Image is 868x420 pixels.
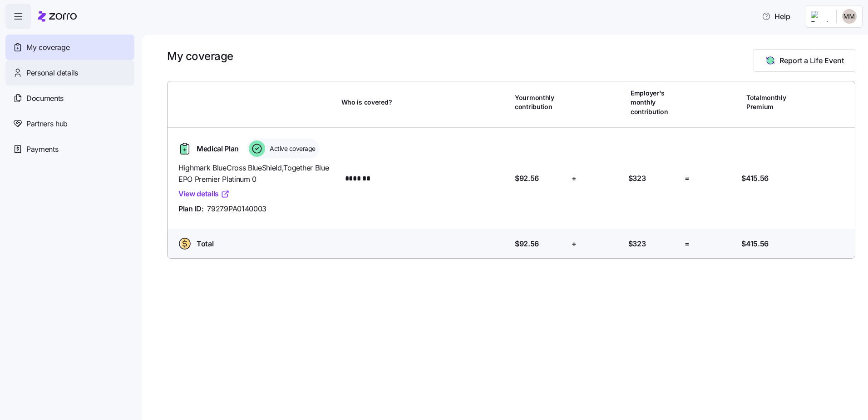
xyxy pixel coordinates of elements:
button: Report a Life Event [754,49,855,72]
span: $323 [628,173,646,184]
span: = [685,173,690,184]
span: Partners hub [26,118,68,130]
span: Help [762,11,790,22]
span: Personal details [26,67,78,79]
span: + [572,173,577,184]
span: My coverage [26,42,69,53]
span: Highmark BlueCross BlueShield , Together Blue EPO Premier Platinum 0 [178,162,334,185]
span: $92.56 [515,173,539,184]
span: 79279PA0140003 [207,203,266,215]
span: Employer's monthly contribution [631,89,681,116]
a: Personal details [5,60,134,85]
span: Documents [26,93,64,104]
span: $323 [628,238,646,250]
a: Partners hub [5,111,134,136]
img: 50dd7f3008828998aba6b0fd0a9ac0ea [842,9,857,24]
span: = [685,238,690,250]
img: Employer logo [811,11,829,22]
span: Plan ID: [178,203,203,215]
span: Medical Plan [197,143,239,155]
span: Who is covered? [341,98,392,107]
span: $92.56 [515,238,539,250]
a: My coverage [5,35,134,60]
a: Payments [5,136,134,162]
span: Your monthly contribution [515,93,566,112]
a: Documents [5,85,134,111]
h1: My coverage [167,49,233,63]
span: Total [197,238,213,250]
span: Active coverage [267,144,316,153]
span: + [572,238,577,250]
button: Help [755,7,798,25]
span: $415.56 [741,173,769,184]
span: $415.56 [741,238,769,250]
span: Total monthly Premium [746,93,797,112]
span: Payments [26,144,58,155]
a: View details [178,188,230,200]
span: Report a Life Event [779,55,844,66]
